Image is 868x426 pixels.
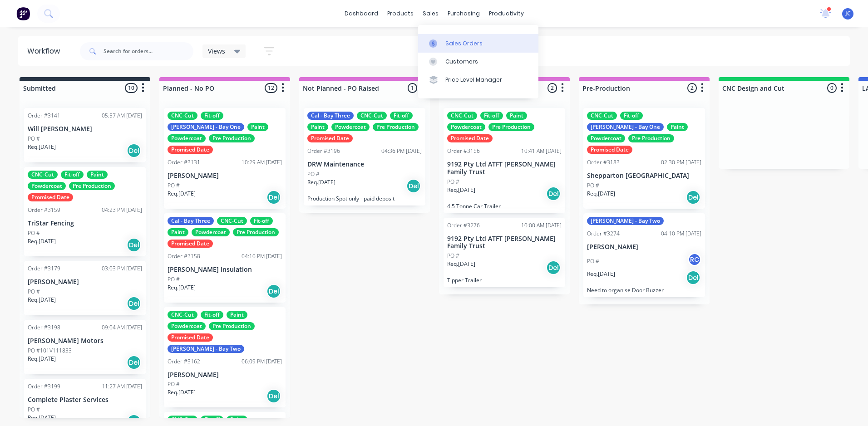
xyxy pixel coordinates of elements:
p: Req. [DATE] [587,190,615,198]
a: dashboard [340,7,383,20]
a: Sales Orders [418,34,538,52]
p: Shepparton [GEOGRAPHIC_DATA] [587,172,701,180]
div: Price Level Manager [445,76,502,84]
p: Req. [DATE] [28,237,56,245]
div: Customers [445,58,478,66]
p: PO # [168,275,180,284]
div: Order #3276 [447,221,480,230]
div: Paint [227,416,247,424]
div: Order #319809:04 AM [DATE][PERSON_NAME] MotorsPO #101V111833Req.[DATE]Del [24,320,146,374]
div: Order #3159 [28,206,60,214]
div: CNC-Cut [217,217,247,225]
p: PO # [168,181,180,190]
div: 10:00 AM [DATE] [521,221,562,230]
div: Workflow [27,46,64,57]
p: PO # [307,170,320,178]
p: PO # [168,380,180,388]
div: Paint [227,311,247,319]
div: Order #3183 [587,158,620,166]
div: Cal - Bay ThreeCNC-CutFit-offPaintPowdercoatPre ProductionPromised DateOrder #315804:10 PM [DATE]... [164,213,286,303]
div: RC [688,253,701,266]
a: Price Level Manager [418,71,538,89]
p: [PERSON_NAME] [168,371,282,379]
div: Pre Production [628,134,674,142]
div: Del [127,355,141,370]
p: Req. [DATE] [168,284,196,292]
div: Paint [168,228,188,236]
div: Del [127,238,141,252]
p: Production Spot only - paid deposit [307,195,422,202]
div: Order #314105:57 AM [DATE]Will [PERSON_NAME]PO #Req.[DATE]Del [24,108,146,162]
p: Req. [DATE] [28,414,56,422]
div: Fit-off [61,171,84,179]
div: Promised Date [28,193,73,201]
p: PO # [28,406,40,414]
p: [PERSON_NAME] Insulation [168,266,282,274]
img: Factory [16,7,30,20]
div: Paint [506,112,527,120]
div: Order #3156 [447,147,480,155]
div: Del [546,260,561,275]
div: 10:41 AM [DATE] [521,147,562,155]
div: CNC-Cut [447,112,477,120]
a: Customers [418,53,538,71]
div: CNC-Cut [168,311,197,319]
p: PO # [28,135,40,143]
div: Order #3196 [307,147,340,155]
div: [PERSON_NAME] - Bay One [168,123,244,131]
div: Fit-off [201,112,223,120]
div: Promised Date [447,134,493,142]
div: CNC-CutFit-offPaintPowdercoatPre ProductionPromised DateOrder #315904:23 PM [DATE]TriStar Fencing... [24,167,146,256]
p: PO # [28,288,40,296]
p: Req. [DATE] [587,270,615,278]
div: Del [686,270,700,285]
input: Search for orders... [104,42,193,60]
div: 05:57 AM [DATE] [102,112,142,120]
p: [PERSON_NAME] [587,243,701,251]
div: 04:23 PM [DATE] [102,206,142,214]
div: sales [418,7,443,20]
p: Complete Plaster Services [28,396,142,404]
p: DRW Maintenance [307,161,422,168]
div: Del [686,190,700,205]
div: Promised Date [307,134,353,142]
div: Paint [247,123,268,131]
div: 10:29 AM [DATE] [242,158,282,166]
div: Cal - Bay Three [307,112,354,120]
div: CNC-CutFit-off[PERSON_NAME] - Bay OnePaintPowdercoatPre ProductionPromised DateOrder #313110:29 A... [164,108,286,209]
div: 06:09 PM [DATE] [242,357,282,366]
p: 4.5 Tonne Car Trailer [447,203,562,210]
div: Pre Production [209,322,255,330]
div: CNC-Cut [168,112,197,120]
div: [PERSON_NAME] - Bay Two [168,345,244,353]
div: 04:36 PM [DATE] [381,147,422,155]
div: Pre Production [233,228,279,236]
div: Powdercoat [28,182,66,190]
div: CNC-CutFit-offPaintPowdercoatPre ProductionPromised DateOrder #315610:41 AM [DATE]9192 Pty Ltd AT... [444,108,565,213]
div: Paint [87,171,108,179]
div: 04:10 PM [DATE] [661,230,701,238]
div: CNC-Cut [357,112,387,120]
p: Req. [DATE] [28,355,56,363]
p: Req. [DATE] [447,186,475,194]
div: 02:30 PM [DATE] [661,158,701,166]
p: Req. [DATE] [168,190,196,198]
div: Pre Production [209,134,255,142]
div: Promised Date [168,146,213,154]
p: [PERSON_NAME] Motors [28,337,142,345]
div: Promised Date [168,333,213,342]
div: Cal - Bay ThreeCNC-CutFit-offPaintPowdercoatPre ProductionPromised DateOrder #319604:36 PM [DATE]... [304,108,425,206]
div: Del [127,296,141,311]
div: CNC-Cut [168,416,197,424]
p: PO # [587,181,599,190]
div: Pre Production [373,123,419,131]
div: Del [127,143,141,158]
p: 9192 Pty Ltd ATFT [PERSON_NAME] Family Trust [447,161,562,176]
div: CNC-Cut [587,112,617,120]
div: Order #317903:03 PM [DATE][PERSON_NAME]PO #Req.[DATE]Del [24,261,146,315]
div: Fit-off [250,217,273,225]
div: productivity [484,7,528,20]
div: Paint [667,123,688,131]
div: Del [266,190,281,205]
p: Req. [DATE] [307,178,335,186]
